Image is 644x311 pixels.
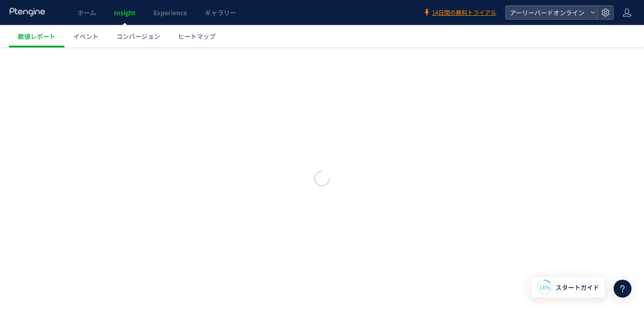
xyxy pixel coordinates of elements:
[114,8,136,17] span: Insight
[178,32,216,41] span: ヒートマップ
[507,6,587,19] span: アーリーバードオンライン
[555,283,599,292] span: スタートガイド
[153,8,187,17] span: Experience
[116,32,160,41] span: コンバージョン
[18,32,55,41] span: 数値レポート
[77,8,96,17] span: ホーム
[539,283,550,291] span: 14%
[205,8,236,17] span: ギャラリー
[423,9,496,17] a: 14日間の無料トライアル
[73,32,98,41] span: イベント
[432,9,496,17] span: 14日間の無料トライアル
